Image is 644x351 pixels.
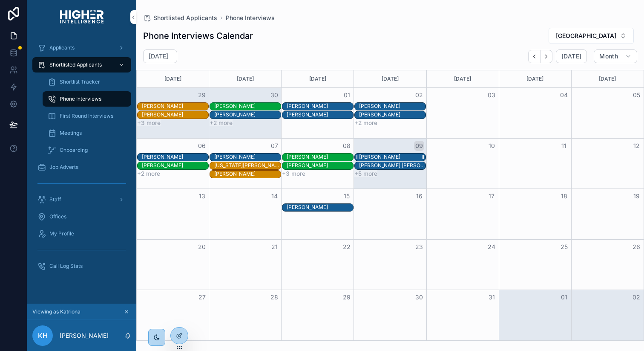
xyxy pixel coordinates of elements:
span: My Profile [49,230,74,237]
button: 08 [342,141,352,151]
button: 28 [269,292,279,302]
div: [PERSON_NAME] [359,111,400,118]
span: First Round Interviews [60,113,113,119]
a: Shortlisted Applicants [143,14,217,22]
div: Corey Mcconkie [142,153,183,161]
div: Edric Lee [287,203,328,211]
button: 22 [342,242,352,252]
button: 23 [414,242,424,252]
div: [DATE] [283,70,352,87]
div: [PERSON_NAME] [PERSON_NAME] [359,162,425,169]
span: [GEOGRAPHIC_DATA] [556,32,616,40]
button: 10 [486,141,497,151]
button: 09 [414,141,424,151]
button: 30 [414,292,424,302]
span: Shortlisted Applicants [49,61,102,68]
span: Shortlist Tracker [60,78,100,85]
div: [PERSON_NAME] [214,111,256,118]
a: Offices [32,209,131,224]
h1: Phone Interviews Calendar [143,30,253,42]
span: Onboarding [60,147,88,154]
button: 29 [342,292,352,302]
div: [PERSON_NAME] [142,111,183,118]
span: Job Adverts [49,164,78,171]
span: Shortlisted Applicants [153,14,217,22]
span: Staff [49,196,61,203]
div: Daniel Chiketa [214,102,256,110]
div: [PERSON_NAME] [287,103,328,110]
button: Next [540,50,552,63]
button: 20 [197,242,207,252]
span: Applicants [49,44,75,51]
div: [DATE] [500,70,570,87]
span: Call Log Stats [49,263,83,270]
button: 04 [559,90,569,100]
a: Shortlisted Applicants [32,57,131,73]
button: Back [528,50,540,63]
button: 01 [559,292,569,302]
div: Liam Bennett [214,153,256,161]
div: Jasper Simmons [359,102,400,110]
button: 02 [631,292,641,302]
div: Jackson Lubach [359,162,425,169]
div: Month View [136,70,644,341]
div: [PERSON_NAME] [287,162,328,169]
div: Mercedes Hemi-Bateman [359,153,400,161]
button: 12 [631,141,641,151]
div: [PERSON_NAME] [142,103,183,110]
a: Staff [32,192,131,207]
span: Phone Interviews [60,96,101,102]
button: 29 [197,90,207,100]
div: Georgia Clarke [214,162,281,169]
span: Offices [49,213,66,220]
div: Dana McDonnell [142,111,183,119]
div: Khayla Betzold [214,170,256,178]
a: Phone Interviews [226,14,275,22]
div: Jessica Rose [214,111,256,119]
button: 30 [269,90,279,100]
div: Hannah Ryan [287,162,328,169]
div: Alana Bailey [287,153,328,161]
div: [DATE] [138,70,207,87]
div: [PERSON_NAME] [214,171,256,177]
div: Hayden Harris [287,102,328,110]
button: 24 [486,242,497,252]
button: 14 [269,191,279,201]
button: Month [594,49,637,63]
button: 19 [631,191,641,201]
a: Shortlist Tracker [43,74,131,90]
a: Phone Interviews [43,91,131,107]
button: 11 [559,141,569,151]
button: 07 [269,141,279,151]
button: 31 [486,292,497,302]
button: 01 [342,90,352,100]
img: App logo [60,10,103,24]
a: Job Adverts [32,160,131,175]
button: 25 [559,242,569,252]
div: Jamie Ralston [142,102,183,110]
button: 18 [559,191,569,201]
button: 02 [414,90,424,100]
a: Applicants [32,40,131,55]
div: [PERSON_NAME] [287,111,328,118]
div: [PERSON_NAME] [214,154,256,160]
div: Piper Frost [142,162,183,169]
span: Meetings [60,130,82,136]
button: +2 more [210,119,233,126]
div: [PERSON_NAME] [287,204,328,211]
div: [PERSON_NAME] [359,154,400,160]
button: [DATE] [556,49,587,63]
a: My Profile [32,226,131,241]
div: [PERSON_NAME] [142,162,183,169]
button: 17 [486,191,497,201]
div: [PERSON_NAME] [287,154,328,160]
button: 03 [486,90,497,100]
div: [PERSON_NAME] [142,154,183,160]
button: +3 more [282,170,305,177]
div: [PERSON_NAME] [359,103,400,110]
p: [PERSON_NAME] [60,331,109,340]
div: [DATE] [355,70,425,87]
button: 16 [414,191,424,201]
div: [PERSON_NAME] [214,103,256,110]
button: 06 [197,141,207,151]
